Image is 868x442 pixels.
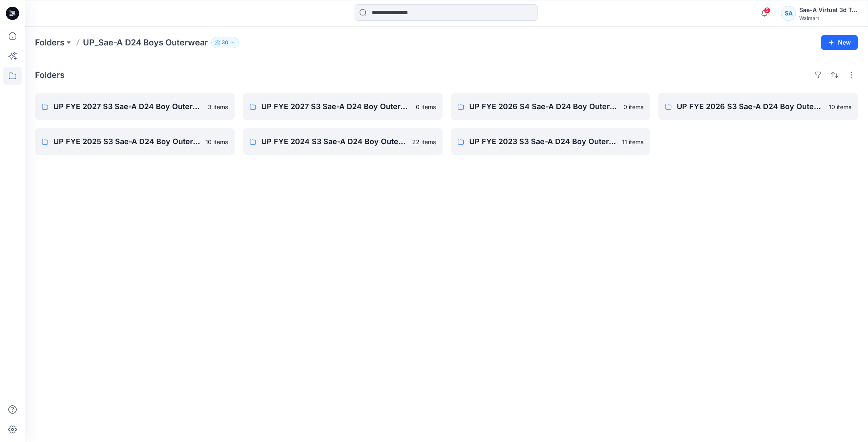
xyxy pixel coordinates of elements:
p: UP FYE 2027 S3 Sae-A D24 Boy Outerwear - Ozark Trail [53,101,203,112]
a: Folders [35,37,65,48]
p: UP FYE 2023 S3 Sae-A D24 Boy Outerwear [469,136,618,147]
p: UP FYE 2025 S3 Sae-A D24 Boy Outerwear [53,136,200,147]
a: UP FYE 2024 S3 Sae-A D24 Boy Outerwear22 items [243,128,443,155]
p: UP_Sae-A D24 Boys Outerwear [83,37,208,48]
p: 0 items [416,102,436,111]
span: 5 [764,7,770,14]
a: UP FYE 2027 S3 Sae-A D24 Boy Outerwear0 items [243,93,443,120]
p: 11 items [622,137,643,146]
p: UP FYE 2026 S4 Sae-A D24 Boy Outerwear [469,101,619,112]
h4: Folders [35,70,65,80]
a: UP FYE 2025 S3 Sae-A D24 Boy Outerwear10 items [35,128,235,155]
p: 10 items [829,102,851,111]
p: UP FYE 2026 S3 Sae-A D24 Boy Outerwear [677,101,824,112]
button: New [821,35,858,50]
a: UP FYE 2026 S4 Sae-A D24 Boy Outerwear0 items [451,93,650,120]
div: SA [781,6,796,21]
p: 30 [222,38,228,47]
button: 30 [211,37,239,48]
div: Walmart [799,15,858,21]
p: 0 items [623,102,643,111]
p: 3 items [208,102,228,111]
a: UP FYE 2026 S3 Sae-A D24 Boy Outerwear10 items [658,93,858,120]
p: UP FYE 2024 S3 Sae-A D24 Boy Outerwear [261,136,407,147]
p: 10 items [205,137,228,146]
div: Sae-A Virtual 3d Team [799,5,858,15]
a: UP FYE 2023 S3 Sae-A D24 Boy Outerwear11 items [451,128,650,155]
a: UP FYE 2027 S3 Sae-A D24 Boy Outerwear - Ozark Trail3 items [35,93,235,120]
p: 22 items [412,137,436,146]
p: UP FYE 2027 S3 Sae-A D24 Boy Outerwear [261,101,411,112]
